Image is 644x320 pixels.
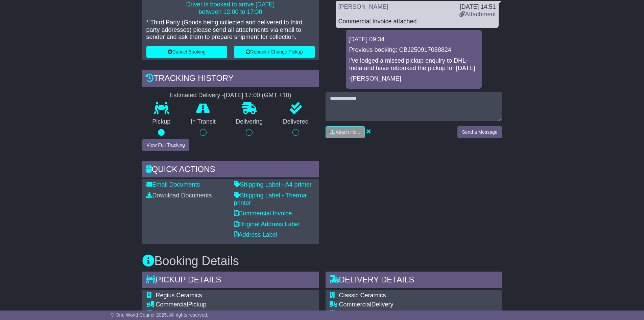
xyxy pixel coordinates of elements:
[181,118,226,126] p: In Transit
[234,192,308,206] a: Shipping Label - Thermal printer
[111,312,209,318] span: © One World Courier 2025. All rights reserved.
[349,46,478,54] p: Previous booking: CBJ250917088824
[349,36,479,43] div: [DATE] 09:34
[273,118,319,126] p: Delivered
[146,192,212,199] a: Download Documents
[142,272,319,290] div: Pickup Details
[142,92,319,99] div: Estimated Delivery -
[226,118,273,126] p: Delivering
[234,46,315,58] button: Rebook / Change Pickup
[234,231,278,238] a: Address Label
[142,161,319,179] div: Quick Actions
[338,18,496,25] div: Commercial Invoice attached
[349,75,478,83] p: -[PERSON_NAME]
[156,301,259,308] div: Pickup
[156,301,188,308] span: Commercial
[338,3,388,10] a: [PERSON_NAME]
[142,254,502,268] h3: Booking Details
[339,310,469,317] div: [STREET_ADDRESS]
[339,292,386,299] span: Classic Ceramics
[326,272,502,290] div: Delivery Details
[459,11,496,18] a: Attachment
[459,3,496,11] div: [DATE] 14:51
[234,221,300,228] a: Original Address Label
[146,46,227,58] button: Cancel Booking
[339,301,372,308] span: Commercial
[142,139,189,151] button: View Full Tracking
[234,210,292,217] a: Commercial Invoice
[156,310,259,317] div: [STREET_ADDRESS]
[339,301,469,308] div: Delivery
[457,126,502,138] button: Send a Message
[156,292,202,299] span: Regius Ceramics
[234,181,312,188] a: Shipping Label - A4 printer
[142,118,181,126] p: Pickup
[224,92,291,99] div: [DATE] 17:00 (GMT +10)
[146,181,200,188] a: Email Documents
[142,70,319,88] div: Tracking history
[349,57,478,72] p: I've lodged a missed pickup enquiry to DHL-India and have rebooked the pickup for [DATE]
[146,1,315,16] p: Driver is booked to arrive [DATE] between 12:00 to 17:00
[146,19,315,41] p: * Third Party (Goods being collected and delivered to third party addresses) please send all atta...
